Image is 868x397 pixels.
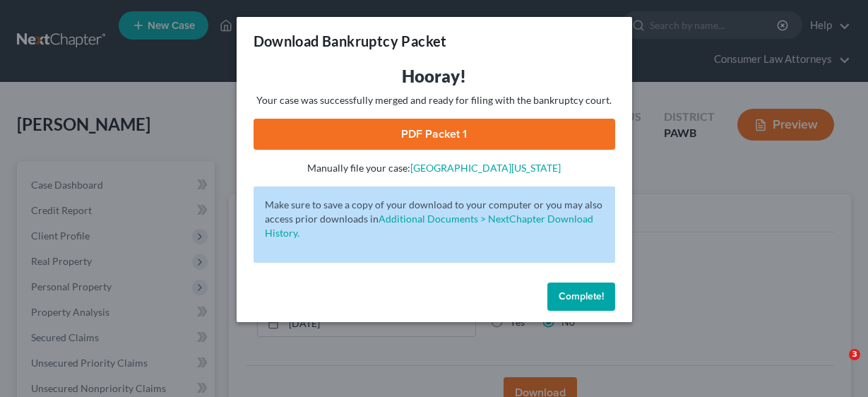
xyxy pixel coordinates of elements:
[849,349,860,360] span: 3
[410,162,561,174] a: [GEOGRAPHIC_DATA][US_STATE]
[254,161,615,175] p: Manually file your case:
[820,349,854,383] iframe: Intercom live chat
[254,119,615,150] a: PDF Packet 1
[547,283,615,311] button: Complete!
[254,65,615,88] h3: Hooray!
[254,93,615,107] p: Your case was successfully merged and ready for filing with the bankruptcy court.
[254,31,447,51] h3: Download Bankruptcy Packet
[265,213,593,239] a: Additional Documents > NextChapter Download History.
[265,198,604,240] p: Make sure to save a copy of your download to your computer or you may also access prior downloads in
[559,290,604,302] span: Complete!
